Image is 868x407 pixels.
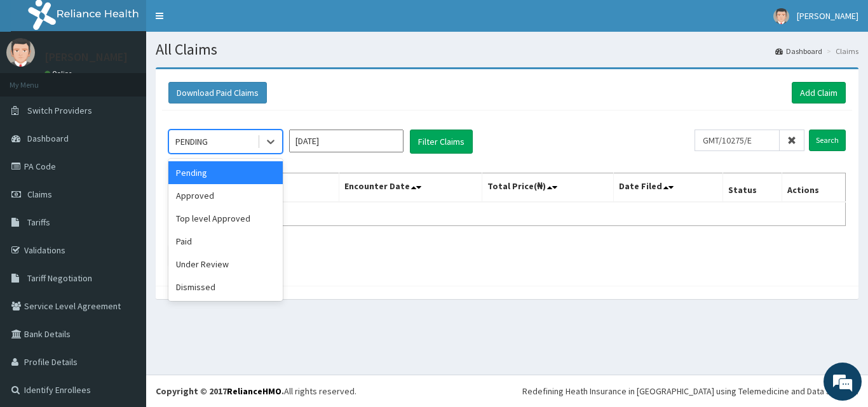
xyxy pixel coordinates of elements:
p: [PERSON_NAME] [44,51,128,63]
h1: All Claims [156,41,858,58]
input: Select Month and Year [289,130,403,152]
span: Tariff Negotiation [27,272,92,284]
div: Pending [168,161,283,184]
div: Minimize live chat window [208,6,239,37]
a: Dashboard [775,46,822,57]
th: Total Price(₦) [482,173,614,203]
a: Online [44,69,75,78]
footer: All rights reserved. [146,375,868,407]
img: User Image [773,8,789,24]
input: Search [809,130,846,151]
span: [PERSON_NAME] [797,10,858,22]
input: Search by HMO ID [695,130,780,151]
span: We're online! [74,123,175,251]
div: Approved [168,184,283,207]
div: Dismissed [168,276,283,298]
span: Dashboard [27,133,69,144]
li: Claims [824,46,858,57]
th: Date Filed [614,173,723,203]
th: Status [723,173,782,203]
button: Filter Claims [410,130,473,154]
img: User Image [6,38,35,67]
div: Paid [168,230,283,253]
div: Under Review [168,253,283,276]
img: d_794563401_company_1708531726252_794563401 [24,63,51,95]
th: Actions [782,173,845,203]
div: Chat with us now [66,71,214,88]
span: Switch Providers [27,105,92,116]
a: RelianceHMO [227,385,281,397]
span: Claims [27,189,52,200]
span: Tariffs [27,217,50,228]
a: Add Claim [792,82,846,103]
div: PENDING [175,135,208,148]
th: Encounter Date [339,173,482,203]
div: Redefining Heath Insurance in [GEOGRAPHIC_DATA] using Telemedicine and Data Science! [522,385,858,397]
textarea: Type your message and hit 'Enter' [6,272,242,316]
button: Download Paid Claims [168,82,267,103]
div: Top level Approved [168,207,283,230]
strong: Copyright © 2017 . [156,385,284,397]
